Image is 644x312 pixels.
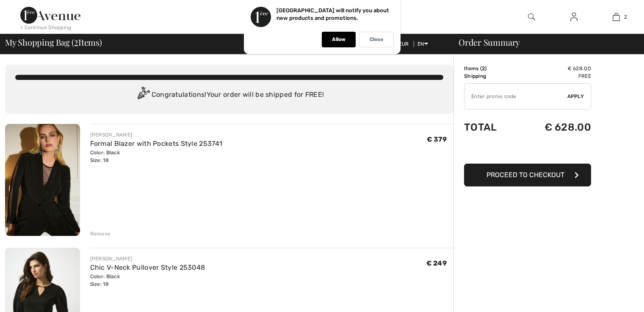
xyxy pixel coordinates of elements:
[464,65,517,72] td: Items ( )
[464,84,567,109] input: Promo code
[135,87,152,104] img: Congratulation2.svg
[90,273,205,288] div: Color: Black Size: 18
[464,72,517,80] td: Shipping
[486,171,564,179] span: Proceed to Checkout
[90,149,223,164] div: Color: Black Size: 18
[570,12,578,22] img: My Info
[276,7,389,21] p: [GEOGRAPHIC_DATA] will notify you about new products and promotions.
[74,36,78,47] span: 2
[332,36,345,43] p: Allow
[517,113,591,142] td: € 628.00
[426,259,447,267] span: € 249
[90,255,205,263] div: [PERSON_NAME]
[528,12,535,22] img: search the website
[464,164,591,186] button: Proceed to Checkout
[370,36,383,43] p: Close
[427,135,447,143] span: € 379
[482,66,485,71] span: 2
[567,93,584,100] span: Apply
[90,230,111,238] div: Remove
[595,12,637,22] a: 2
[90,131,223,139] div: [PERSON_NAME]
[417,41,428,47] span: EN
[90,140,223,148] a: Formal Blazer with Pockets Style 253741
[564,12,584,22] a: Sign In
[517,65,591,72] td: € 628.00
[90,263,205,271] a: Chic V-Neck Pullover Style 253048
[517,72,591,80] td: Free
[464,113,517,142] td: Total
[5,38,102,47] span: My Shopping Bag ( Items)
[613,12,620,22] img: My Bag
[624,13,627,21] span: 2
[15,87,443,104] div: Congratulations! Your order will be shipped for FREE!
[20,7,80,24] img: 1ère Avenue
[20,24,72,31] div: < Continue Shopping
[5,124,80,236] img: Formal Blazer with Pockets Style 253741
[448,38,639,47] div: Order Summary
[464,142,591,161] iframe: PayPal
